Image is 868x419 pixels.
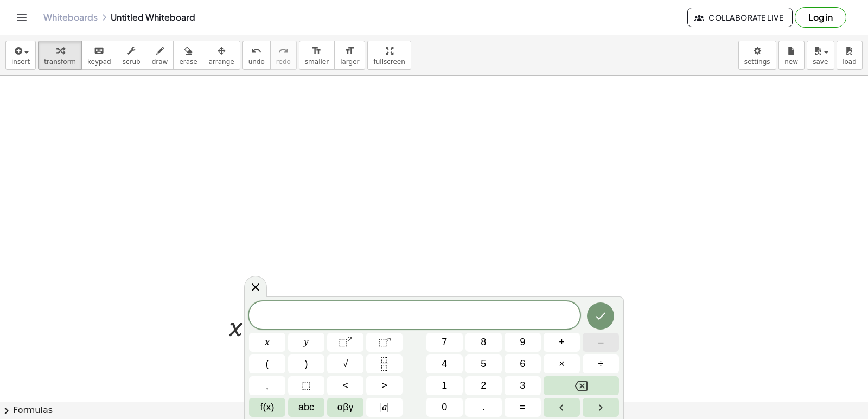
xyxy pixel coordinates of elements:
[11,58,30,66] span: insert
[298,400,314,415] span: abc
[266,378,269,393] span: ,
[481,357,486,371] span: 5
[249,354,285,373] button: (
[43,12,98,23] a: Whiteboards
[13,9,30,26] button: Toggle navigation
[123,58,141,66] span: scrub
[481,378,486,393] span: 2
[305,58,329,66] span: smaller
[587,302,614,330] button: Done
[442,378,447,393] span: 1
[288,354,324,373] button: )
[327,333,363,352] button: Squared
[305,357,308,371] span: )
[94,44,104,57] i: keyboard
[242,41,271,70] button: undoundo
[340,58,359,66] span: larger
[344,44,355,57] i: format_size
[278,44,289,57] i: redo
[288,333,324,352] button: y
[426,376,463,395] button: 1
[465,398,502,417] button: .
[304,335,309,350] span: y
[583,333,619,352] button: Minus
[520,400,526,415] span: =
[179,58,197,66] span: erase
[426,398,463,417] button: 0
[81,41,117,70] button: keyboardkeypad
[270,41,297,70] button: redoredo
[366,398,403,417] button: Absolute value
[465,354,502,373] button: 5
[327,354,363,373] button: Square root
[299,41,335,70] button: format_sizesmaller
[302,378,311,393] span: ⬚
[442,335,447,350] span: 7
[276,58,291,66] span: redo
[426,333,463,352] button: 7
[348,335,352,343] sup: 2
[837,41,863,70] button: load
[598,335,603,350] span: –
[380,402,382,412] span: |
[38,41,82,70] button: transform
[778,41,805,70] button: new
[697,12,783,22] span: Collaborate Live
[381,378,387,393] span: >
[583,354,619,373] button: Divide
[380,400,389,415] span: a
[520,378,525,393] span: 3
[465,376,502,395] button: 2
[173,41,203,70] button: erase
[266,357,269,371] span: (
[544,376,619,395] button: Backspace
[327,376,363,395] button: Less than
[311,44,322,57] i: format_size
[687,8,793,27] button: Collaborate Live
[505,333,541,352] button: 9
[784,58,798,66] span: new
[559,357,565,371] span: ×
[442,357,447,371] span: 4
[248,58,265,66] span: undo
[203,41,240,70] button: arrange
[152,58,168,66] span: draw
[505,398,541,417] button: Equals
[520,335,525,350] span: 9
[465,333,502,352] button: 8
[738,41,776,70] button: settings
[505,354,541,373] button: 6
[288,398,324,417] button: Alphabet
[807,41,834,70] button: save
[337,400,354,415] span: αβγ
[505,376,541,395] button: 3
[5,41,36,70] button: insert
[544,398,580,417] button: Left arrow
[249,376,285,395] button: ,
[327,398,363,417] button: Greek alphabet
[373,58,405,66] span: fullscreen
[366,376,403,395] button: Greater than
[482,400,485,415] span: .
[249,398,285,417] button: Functions
[544,333,580,352] button: Plus
[744,58,770,66] span: settings
[544,354,580,373] button: Times
[209,58,234,66] span: arrange
[249,333,285,352] button: x
[343,357,348,371] span: √
[251,44,261,57] i: undo
[559,335,565,350] span: +
[520,357,525,371] span: 6
[843,58,857,66] span: load
[334,41,365,70] button: format_sizelarger
[813,58,828,66] span: save
[260,400,275,415] span: f(x)
[387,335,391,343] sup: n
[265,335,270,350] span: x
[146,41,174,70] button: draw
[342,378,348,393] span: <
[87,58,111,66] span: keypad
[795,7,846,28] button: Log in
[366,354,403,373] button: Fraction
